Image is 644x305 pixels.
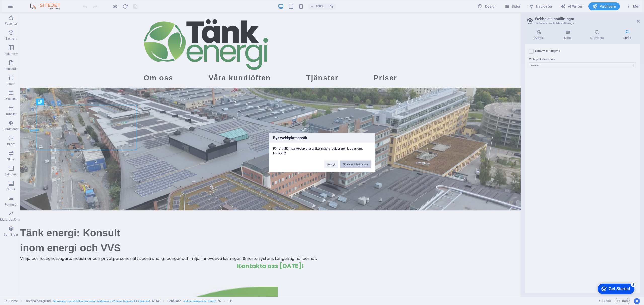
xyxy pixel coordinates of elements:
div: Get Started 3 items remaining, 40% complete [4,3,41,13]
h3: Byt webbplatsspråk [269,133,375,143]
button: Avbryt [324,161,338,168]
div: 3 [37,1,42,6]
button: Spara och ladda om [340,161,371,168]
div: Get Started [15,6,36,10]
div: För att tillämpa webbplatsspråket måste redigeraren laddas om. Fortsätt? [269,143,375,156]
